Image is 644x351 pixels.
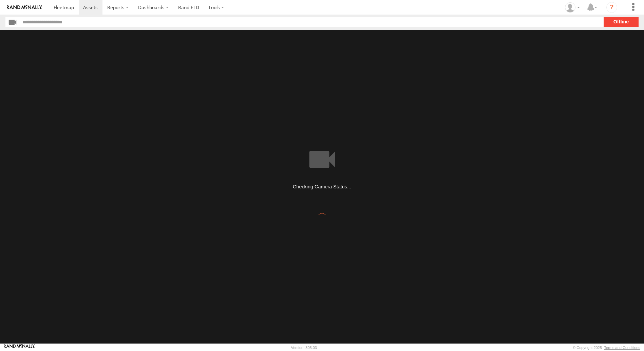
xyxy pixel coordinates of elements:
i: ? [606,2,617,13]
a: Visit our Website [4,344,35,351]
div: Version: 305.03 [291,346,317,350]
a: Terms and Conditions [604,346,640,350]
div: © Copyright 2025 - [573,346,640,350]
div: Gene Roberts [563,2,582,13]
img: rand-logo.svg [7,5,42,10]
